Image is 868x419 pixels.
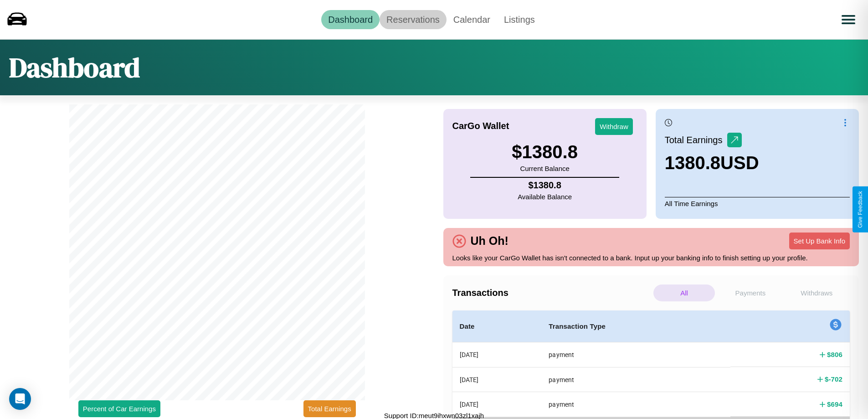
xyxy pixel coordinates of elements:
h4: Transactions [452,288,651,298]
p: Available Balance [518,191,572,203]
th: [DATE] [452,392,542,417]
button: Withdraw [595,118,633,135]
th: [DATE] [452,342,542,367]
h4: $ -702 [825,374,842,384]
th: [DATE] [452,367,542,392]
th: payment [541,342,730,367]
h4: Date [460,321,534,332]
h3: $ 1380.8 [512,142,578,162]
h4: Transaction Type [549,321,723,332]
button: Total Earnings [303,400,356,417]
button: Open menu [836,7,861,32]
p: Looks like your CarGo Wallet has isn't connected to a bank. Input up your banking info to finish ... [452,252,850,264]
p: Current Balance [512,162,578,175]
a: Dashboard [321,10,380,29]
h4: $ 694 [827,399,842,409]
p: Total Earnings [665,132,727,148]
a: Reservations [380,10,447,29]
button: Set Up Bank Info [789,233,850,249]
h4: CarGo Wallet [452,121,509,131]
div: Open Intercom Messenger [9,388,31,410]
th: payment [541,367,730,392]
h4: $ 806 [827,350,842,359]
p: All [653,285,715,301]
h1: Dashboard [9,49,140,86]
p: Payments [719,285,781,301]
div: Give Feedback [857,191,863,228]
h4: Uh Oh! [466,234,513,248]
p: All Time Earnings [665,197,850,210]
h3: 1380.8 USD [665,153,759,173]
a: Calendar [447,10,497,29]
button: Percent of Car Earnings [78,400,160,417]
p: Withdraws [786,285,847,301]
h4: $ 1380.8 [518,180,572,191]
a: Listings [497,10,542,29]
th: payment [541,392,730,417]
